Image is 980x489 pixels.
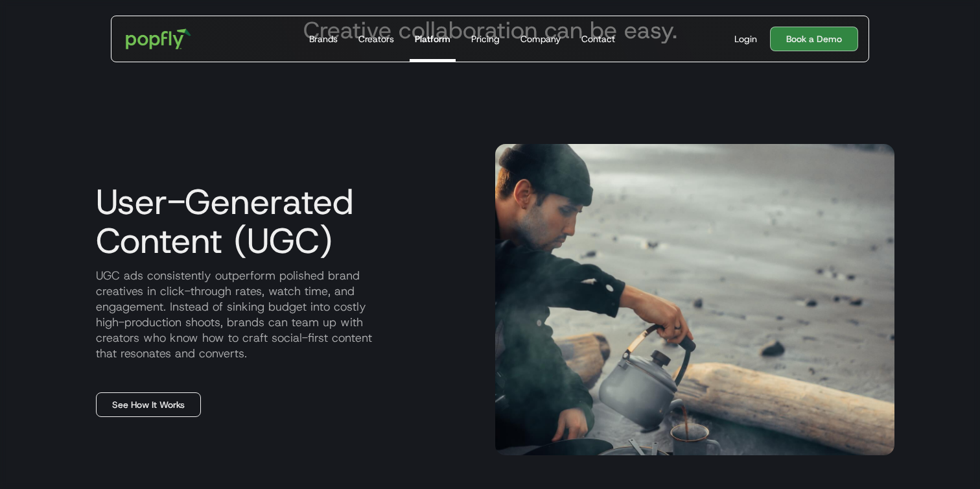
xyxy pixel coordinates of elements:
p: UGC ads consistently outperform polished brand creatives in click-through rates, watch time, and ... [86,268,485,361]
div: Brands [309,32,338,45]
a: Book a Demo [770,27,858,51]
a: Company [515,16,566,62]
div: Company [520,32,561,45]
a: Pricing [466,16,505,62]
a: Brands [304,16,343,62]
a: See How It Works [96,392,201,417]
a: Creators [353,16,399,62]
div: Platform [415,32,450,45]
div: Login [734,32,757,45]
a: Platform [410,16,456,62]
h3: Creative collaboration can be easy. [303,14,677,45]
div: Contact [581,32,615,45]
div: Creators [358,32,394,45]
div: Pricing [471,32,500,45]
a: Contact [576,16,620,62]
h3: User-Generated Content (UGC) [86,182,485,260]
a: home [117,19,200,58]
a: Login [729,32,762,45]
